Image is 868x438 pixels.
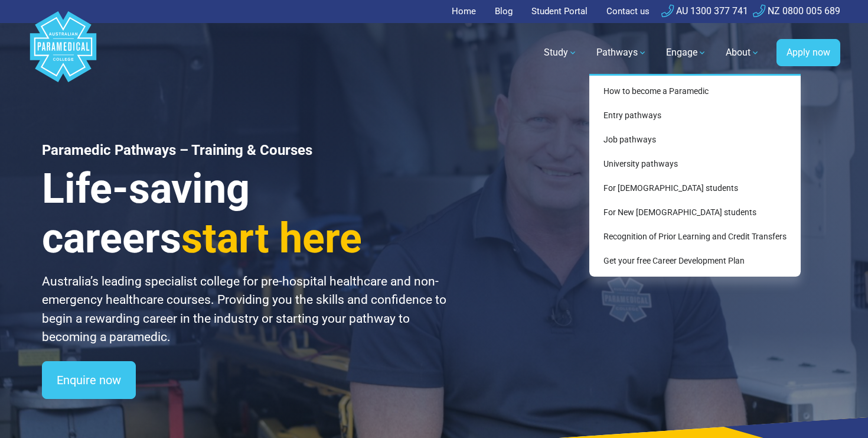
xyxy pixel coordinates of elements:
a: About [719,36,767,69]
a: How to become a Paramedic [594,80,796,102]
a: Recognition of Prior Learning and Credit Transfers [594,226,796,248]
a: Job pathways [594,129,796,151]
a: Apply now [776,39,840,66]
a: Entry pathways [594,105,796,126]
h1: Paramedic Pathways – Training & Courses [42,142,448,159]
p: Australia’s leading specialist college for pre-hospital healthcare and non-emergency healthcare c... [42,272,448,347]
a: NZ 0800 005 689 [753,5,840,17]
a: Australian Paramedical College [28,23,99,83]
a: For [DEMOGRAPHIC_DATA] students [594,177,796,199]
a: Study [537,36,585,69]
div: Pathways [589,74,801,277]
a: AU 1300 377 741 [661,5,748,17]
span: start here [181,214,362,262]
a: Engage [659,36,714,69]
a: For New [DEMOGRAPHIC_DATA] students [594,202,796,223]
h3: Life-saving careers [42,164,448,263]
a: Get your free Career Development Plan [594,250,796,272]
a: Pathways [589,36,654,69]
a: University pathways [594,153,796,175]
a: Enquire now [42,361,136,399]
